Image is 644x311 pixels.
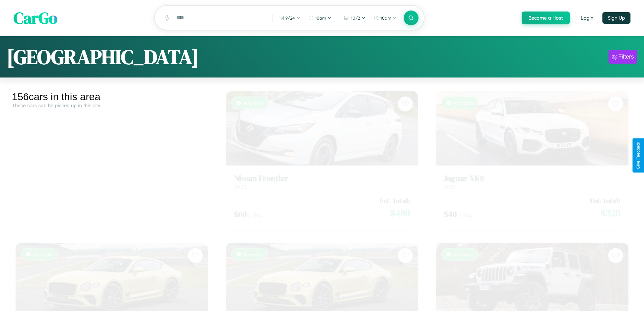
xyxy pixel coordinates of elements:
[234,202,247,214] span: $ 60
[575,12,599,24] button: Login
[285,15,295,21] span: 9 / 24
[7,43,199,71] h1: [GEOGRAPHIC_DATA]
[444,177,455,184] span: 2018
[275,13,304,23] button: 9/24
[248,205,262,212] span: / day
[234,168,410,177] h3: Nissan Frontier
[444,202,457,214] span: $ 40
[341,13,369,23] button: 10/2
[636,142,641,169] div: Give Feedback
[14,7,57,29] span: CarGo
[380,15,391,21] span: 10am
[453,245,473,251] span: Available
[458,205,472,212] span: / day
[234,168,410,184] a: Nissan Frontier2023
[12,103,212,108] div: These cars can be picked up in this city.
[33,245,53,251] span: Available
[12,91,212,103] div: 156 cars in this area
[618,53,634,60] div: Filters
[590,190,620,199] span: Est. total:
[444,168,620,177] h3: Jaguar XK8
[315,15,326,21] span: 10am
[602,12,630,24] button: Sign Up
[522,12,570,24] button: Become a Host
[351,15,360,21] span: 10 / 2
[600,200,620,214] span: $ 320
[243,245,263,251] span: Available
[370,13,400,23] button: 10am
[305,13,335,23] button: 10am
[390,200,410,214] span: $ 480
[453,94,473,99] span: Available
[609,50,637,64] button: Filters
[234,177,246,184] span: 2023
[444,168,620,184] a: Jaguar XK82018
[380,190,410,199] span: Est. total:
[243,94,263,99] span: Available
